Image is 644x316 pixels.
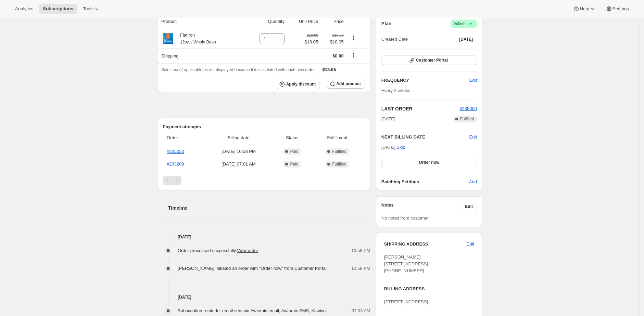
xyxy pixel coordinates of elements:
[332,149,346,154] span: Fulfilled
[392,142,409,153] button: Skip
[323,67,336,72] span: $18.05
[178,266,328,271] span: [PERSON_NAME] initiated an order with "Order now" from Customer Portal.
[320,14,345,29] th: Price
[461,202,477,211] button: Edit
[463,239,478,250] button: Edit
[275,134,310,141] span: Status
[336,81,361,87] span: Add product
[157,14,245,29] th: Product
[351,247,370,254] span: 10:58 PM
[287,14,320,29] th: Unit Price
[416,57,448,63] span: Customer Portal
[83,6,93,12] span: Tools
[348,51,359,59] button: Shipping actions
[381,105,460,112] h2: LAST ORDER
[381,215,429,221] span: No notes from customer
[175,32,216,45] div: Flatiron
[314,134,361,141] span: Fulfillment
[384,286,474,292] h3: BILLING ADDRESS
[39,4,77,14] button: Subscriptions
[465,176,481,187] button: Add
[384,299,428,304] span: [STREET_ADDRESS]
[453,20,474,27] span: Active
[327,79,365,89] button: Add product
[286,81,316,87] span: Apply discount
[79,4,104,14] button: Tools
[352,307,370,314] span: 07:03 AM
[290,149,298,154] span: Paid
[381,55,477,65] button: Customer Portal
[15,6,33,12] span: Analytics
[381,202,461,211] h3: Notes
[459,37,473,42] span: [DATE]
[307,33,318,37] small: $19.00
[163,123,365,130] h2: Payment attempts
[469,179,477,185] span: Add
[237,248,258,253] a: View order
[206,161,271,168] span: [DATE] · 07:01 AM
[277,79,320,89] button: Apply discount
[381,77,469,84] h2: FREQUENCY
[569,4,600,14] button: Help
[465,75,481,86] button: Edit
[381,158,477,167] button: Order now
[332,161,346,167] span: Fulfilled
[602,4,633,14] button: Settings
[43,6,73,12] span: Subscriptions
[290,161,298,167] span: Paid
[469,77,477,84] span: Edit
[332,53,344,58] span: $0.00
[419,160,439,165] span: Order now
[381,116,395,122] span: [DATE]
[459,106,477,111] a: #235050
[348,34,359,42] button: Product actions
[161,67,316,72] span: Sales tax (if applicable) is not displayed because it is calculated with each new order.
[206,134,271,141] span: Billing date
[580,6,589,12] span: Help
[613,6,629,12] span: Settings
[157,48,245,63] th: Shipping
[384,254,428,273] span: [PERSON_NAME] [STREET_ADDRESS] [PHONE_NUMBER]
[381,20,392,27] h2: Plan
[157,294,370,301] h4: [DATE]
[11,4,37,14] button: Analytics
[180,40,216,44] small: 12oz. / Whole Bean
[322,39,343,45] span: $18.05
[460,116,474,122] span: Fulfilled
[178,308,327,313] span: Subscription reminder email sent via Awtomic email, Awtomic SMS, Klaviyo.
[381,88,411,93] span: Every 2 weeks
[396,144,405,151] span: Skip
[168,205,370,211] h2: Timeline
[304,39,318,45] span: $18.05
[467,241,474,248] span: Edit
[466,21,467,26] span: |
[381,145,405,150] span: [DATE] ·
[167,161,184,167] a: #233209
[469,134,477,141] button: Edit
[163,130,204,145] th: Order
[332,33,344,37] small: $19.00
[381,134,469,141] h2: NEXT BILLING DATE
[178,248,258,253] span: Order processed successfully.
[167,149,184,154] a: #235050
[455,35,477,44] button: [DATE]
[245,14,287,29] th: Quantity
[465,204,473,209] span: Edit
[157,234,370,240] h4: [DATE]
[381,179,469,185] h6: Batching Settings
[384,241,467,248] h3: SHIPPING ADDRESS
[161,32,175,45] img: product img
[163,176,365,185] nav: Pagination
[206,148,271,155] span: [DATE] · 10:58 PM
[381,36,408,43] span: Created Date
[459,105,477,112] button: #235050
[351,265,370,272] span: 10:58 PM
